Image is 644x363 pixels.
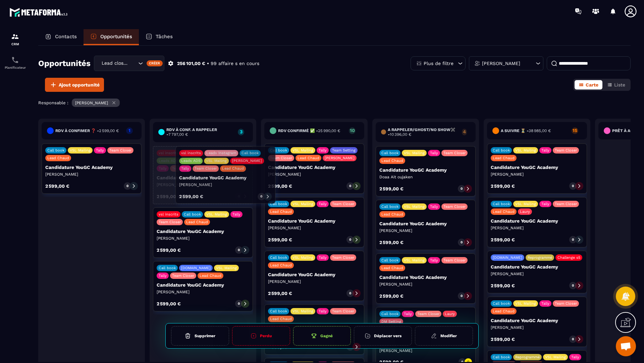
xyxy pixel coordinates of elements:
[47,148,64,153] p: Call book
[493,301,510,306] p: Call book
[430,258,438,262] p: Tally
[45,165,138,170] p: Candidature YouGC Academy
[381,266,403,270] p: Lead Chaud
[493,209,515,214] p: Lead Chaud
[159,274,167,278] p: Tally
[614,82,625,87] span: Liste
[557,255,580,260] p: Challenge s5
[100,60,130,67] span: Lead closing
[319,202,327,206] p: Tally
[75,101,108,105] p: [PERSON_NAME]
[493,255,522,260] p: [DOMAIN_NAME]
[515,148,536,153] p: VSL Mailing
[381,312,398,316] p: Call book
[238,248,240,252] p: 0
[586,82,598,87] span: Carte
[2,51,29,74] a: schedulerschedulerPlanificateur
[572,128,578,133] p: 15
[379,174,472,180] p: Doaa Ait oujaken
[379,167,472,173] p: Candidature YouGC Academy
[270,317,292,321] p: Lead Chaud
[381,258,398,262] p: Call book
[96,148,104,153] p: Tally
[268,165,361,170] p: Candidature YouGC Academy
[541,148,549,153] p: Tally
[404,312,412,316] p: Tally
[168,132,188,137] span: 7 797,00 €
[156,34,173,40] p: Tâches
[38,57,91,70] h2: Opportunités
[270,255,287,260] p: Call book
[219,151,236,155] p: Call book
[45,184,69,188] p: 2 599,00 €
[159,266,176,270] p: Call book
[181,266,211,270] p: [DOMAIN_NAME]
[126,184,128,188] p: 0
[374,334,401,338] h6: Déplacer vers
[616,336,636,356] div: Ouvrir le chat
[493,202,510,206] p: Call book
[493,156,515,160] p: Lead Chaud
[268,184,292,188] p: 2 599,00 €
[195,334,215,338] h6: Supprimer
[186,220,208,224] p: Lead Chaud
[157,175,249,180] p: Candidature YouGC Academy
[172,274,194,278] p: Team Closer
[482,61,520,66] p: [PERSON_NAME]
[555,301,577,306] p: Team Closer
[238,301,240,306] p: 0
[268,345,292,349] p: 2 599,00 €
[491,271,583,277] p: [PERSON_NAME]
[268,272,361,277] p: Candidature YouGC Academy
[278,128,340,133] h6: Rdv confirmé ✅ -
[381,212,403,217] p: Lead Chaud
[445,312,455,316] p: Laury
[159,212,178,217] p: vsl inscrits
[100,34,132,40] p: Opportunités
[159,166,167,171] p: Tally
[349,184,351,188] p: 0
[332,202,354,206] p: Team Closer
[157,282,249,288] p: Candidature YouGC Academy
[260,334,272,338] h6: Perdu
[491,318,583,323] p: Candidature YouGC Academy
[216,266,237,270] p: VSL Mailing
[461,294,463,298] p: 0
[404,151,425,155] p: VSL Mailing
[388,127,458,137] h6: A RAPPELER/GHOST/NO SHOW✖️ -
[443,258,466,262] p: Team Closer
[461,186,463,191] p: 0
[575,80,602,89] button: Carte
[318,128,340,133] span: 25 990,00 €
[200,274,221,278] p: Lead Chaud
[292,148,313,153] p: VSL Mailing
[493,148,510,153] p: Call book
[572,237,574,242] p: 0
[501,128,551,133] h6: A SUIVRE ⏳ -
[268,218,361,224] p: Candidature YouGC Academy
[159,151,178,155] p: vsl inscrits
[268,279,361,284] p: [PERSON_NAME]
[555,202,577,206] p: Team Closer
[417,312,439,316] p: Team Closer
[270,148,287,153] p: Call book
[443,204,466,209] p: Team Closer
[184,151,214,155] p: Leads Instagram
[379,221,472,226] p: Candidature YouGC Academy
[207,60,209,67] p: •
[515,301,536,306] p: VSL Mailing
[571,355,579,359] p: Tally
[298,156,319,160] p: Lead Chaud
[166,127,235,137] h6: RDV à conf. A RAPPELER -
[520,209,530,214] p: Laury
[379,282,472,287] p: [PERSON_NAME]
[379,348,472,353] p: [PERSON_NAME]
[424,61,453,66] p: Plus de filtre
[45,172,138,177] p: [PERSON_NAME]
[2,66,29,69] p: Planificateur
[491,184,515,188] p: 2 599,00 €
[325,156,355,160] p: [PERSON_NAME]
[9,6,70,18] img: logo
[238,129,244,134] p: 3
[157,236,249,241] p: [PERSON_NAME]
